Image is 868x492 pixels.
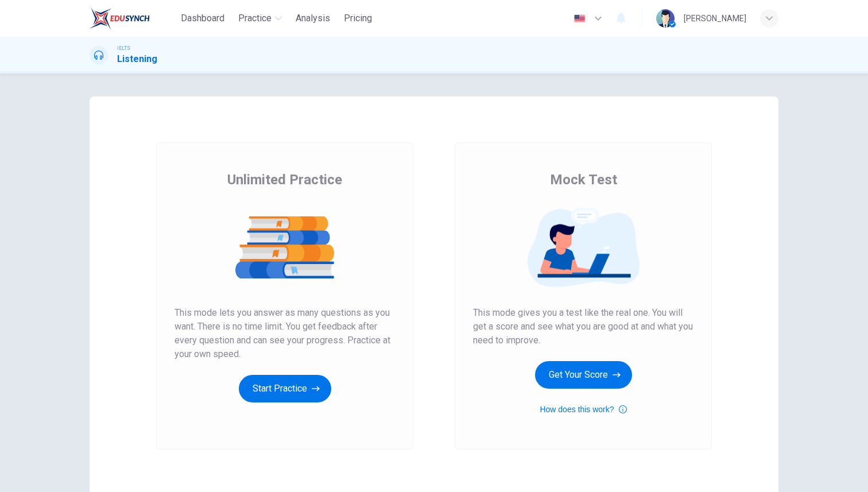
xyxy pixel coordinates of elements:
span: IELTS [117,44,130,52]
div: [PERSON_NAME] [684,11,746,25]
button: Practice [234,8,286,29]
button: Dashboard [176,8,229,29]
button: Get Your Score [535,361,632,389]
span: Practice [238,11,272,25]
span: Unlimited Practice [227,171,342,189]
img: en [572,14,587,23]
button: How does this work? [540,402,626,416]
button: Pricing [339,8,377,29]
a: EduSynch logo [90,7,176,30]
button: Analysis [291,8,335,29]
img: EduSynch logo [90,7,150,30]
img: Profile picture [656,9,675,28]
span: This mode lets you answer as many questions as you want. There is no time limit. You get feedback... [175,306,395,361]
span: Mock Test [550,171,617,189]
span: Pricing [344,11,372,25]
span: Dashboard [181,11,224,25]
button: Start Practice [239,375,331,402]
span: Analysis [296,11,330,25]
h1: Listening [117,52,157,66]
span: This mode gives you a test like the real one. You will get a score and see what you are good at a... [473,306,693,347]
